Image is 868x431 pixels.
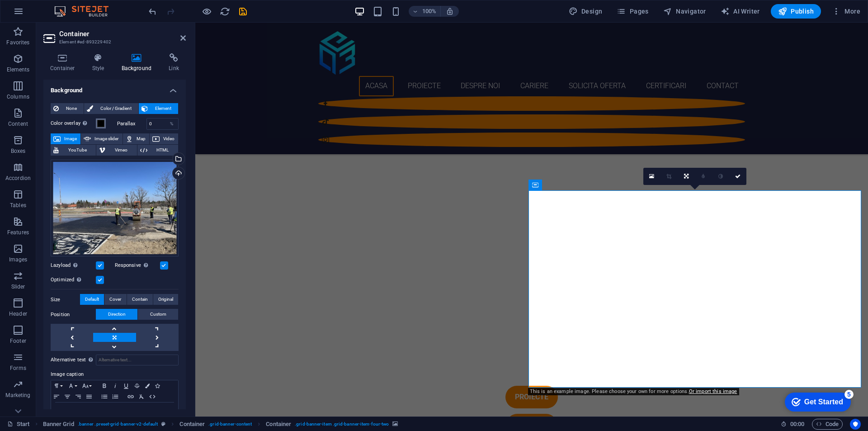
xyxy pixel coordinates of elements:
[392,422,398,426] i: This element contains a background
[643,168,660,185] a: Select files from the file manager, stock photos, or upload file(s)
[139,103,178,114] button: Element
[10,365,26,372] p: Forms
[832,7,860,16] span: More
[51,103,84,114] button: None
[110,391,121,402] button: Ordered List
[11,147,26,155] p: Boxes
[66,380,80,391] button: Font Family
[797,421,798,427] span: :
[778,7,814,16] span: Publish
[73,391,84,402] button: Align Right
[613,4,652,19] button: Pages
[51,369,179,380] label: Image caption
[108,309,126,320] span: Direction
[108,145,134,156] span: Vimeo
[771,4,821,19] button: Publish
[136,391,147,402] button: Clear Formatting
[7,229,29,236] p: Features
[104,294,126,305] button: Cover
[729,168,746,185] a: Confirm ( Ctrl ⏎ )
[179,419,205,430] span: Click to select. Double-click to edit
[78,419,158,430] span: . banner .preset-grid-banner-v2-default
[127,294,153,305] button: Contain
[220,6,230,17] i: Reload page
[51,355,96,365] label: Alternative text
[781,419,805,430] h6: Session time
[11,283,25,290] p: Slider
[565,4,606,19] div: Design (Ctrl+Alt+Y)
[721,7,760,16] span: AI Writer
[201,6,212,17] button: Click here to leave preview mode and continue editing
[96,309,137,320] button: Direction
[717,4,764,19] button: AI Writer
[51,309,96,320] label: Position
[121,380,132,391] button: Underline (Ctrl+U)
[161,422,165,426] i: This element is a customizable preset
[10,202,26,209] p: Tables
[63,133,78,144] span: Image
[51,118,96,129] label: Color overlay
[446,7,454,15] i: On resize automatically adjust zoom level to fit chosen device.
[150,309,166,320] span: Custom
[85,294,99,305] span: Default
[162,53,186,72] h4: Link
[812,419,843,430] button: Code
[43,419,74,430] span: Click to select. Double-click to edit
[138,309,178,320] button: Custom
[96,145,137,156] button: Vimeo
[816,419,839,430] span: Code
[617,7,648,16] span: Pages
[7,419,30,430] a: Click to cancel selection. Double-click to open Pages
[208,419,252,430] span: . grid-banner-content
[51,145,96,156] button: YouTube
[5,175,31,182] p: Accordion
[110,380,121,391] button: Italic (Ctrl+I)
[52,6,120,17] img: Editor Logo
[409,6,441,17] button: 100%
[115,260,160,271] label: Responsive
[51,260,96,271] label: Lazyload
[162,133,175,144] span: Video
[94,133,119,144] span: Image slider
[84,391,94,402] button: Align Justify
[147,6,158,17] button: undo
[237,6,248,17] button: save
[147,391,158,402] button: HTML
[660,4,710,19] button: Navigator
[663,7,706,16] span: Navigator
[84,103,138,114] button: Color / Gradient
[66,2,75,11] div: 5
[695,168,712,185] a: Blur
[422,6,437,17] h6: 100%
[61,145,93,156] span: YouTube
[5,392,30,399] p: Marketing
[85,53,115,72] h4: Style
[137,145,178,156] button: HTML
[51,380,66,391] button: Paragraph Format
[115,53,162,72] h4: Background
[165,118,178,129] div: %
[96,103,136,114] span: Color / Gradient
[569,7,603,16] span: Design
[150,145,175,156] span: HTML
[43,80,186,96] h4: Background
[10,337,26,345] p: Footer
[51,294,80,305] label: Size
[61,103,81,114] span: None
[6,39,29,46] p: Favorites
[80,380,94,391] button: Font Size
[850,419,861,430] button: Usercentrics
[152,380,162,391] button: Icons
[59,38,168,46] h3: Element #ed-893229402
[51,133,80,144] button: Image
[109,294,121,305] span: Cover
[125,391,136,402] button: Insert Link
[43,53,85,72] h4: Container
[153,294,178,305] button: Original
[43,419,398,430] nav: breadcrumb
[99,380,110,391] button: Bold (Ctrl+B)
[150,133,178,144] button: Video
[132,294,148,305] span: Contain
[99,391,110,402] button: Unordered List
[80,294,104,305] button: Default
